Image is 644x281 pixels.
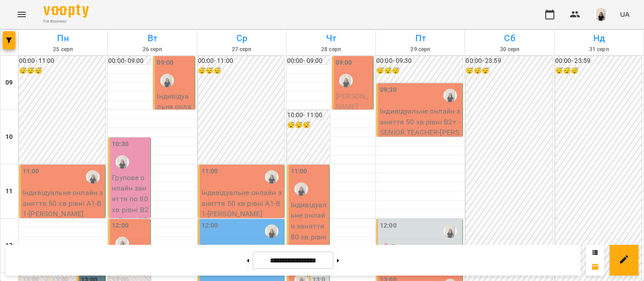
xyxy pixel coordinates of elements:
[199,31,285,45] h6: Ср
[19,56,106,66] h6: 00:00 - 11:00
[86,170,100,184] img: Жюлі
[11,4,33,25] button: Menu
[291,167,308,176] label: 11:00
[377,31,463,45] h6: Пт
[620,10,630,19] span: UA
[115,237,129,250] img: Жюлі
[288,31,374,45] h6: Чт
[466,66,552,76] h6: 😴😴😴
[380,85,397,95] label: 09:30
[616,6,633,23] button: UA
[287,110,330,120] h6: 10:00 - 11:00
[443,224,457,238] img: Жюлі
[294,182,308,196] img: Жюлі
[43,19,89,24] span: For Business
[595,8,607,21] img: a3bfcddf6556b8c8331b99a2d66cc7fb.png
[336,92,368,111] span: [PERSON_NAME]
[157,91,192,166] p: Індивідуальне онлайн заняття 50 хв рівні А1-В1 - [PERSON_NAME]
[339,74,353,87] img: Жюлі
[112,221,129,231] label: 12:00
[376,66,463,76] h6: 😴😴😴
[376,56,463,66] h6: 00:00 - 09:30
[43,5,89,18] img: Voopty Logo
[287,120,330,130] h6: 😴😴😴
[202,187,282,219] p: Індивідуальне онлайн заняття 50 хв рівні А1-В1 - [PERSON_NAME]
[466,45,553,54] h6: 30 серп
[265,170,279,184] img: Жюлі
[336,58,352,68] label: 09:00
[109,31,195,45] h6: Вт
[287,56,330,66] h6: 00:00 - 09:00
[380,106,461,148] p: Індивідуальне онлайн заняття 50 хв рівні В2+ - SENIOR TEACHER - [PERSON_NAME]
[112,139,129,149] label: 10:30
[202,221,218,231] label: 12:00
[157,58,173,68] label: 09:00
[466,56,552,66] h6: 00:00 - 23:59
[160,74,174,87] img: Жюлі
[109,45,195,54] h6: 26 серп
[288,45,374,54] h6: 28 серп
[555,66,642,76] h6: 😴😴😴
[556,45,642,54] h6: 31 серп
[380,221,397,231] label: 12:00
[202,167,218,176] label: 11:00
[20,45,106,54] h6: 25 серп
[5,78,13,88] h6: 09
[377,45,463,54] h6: 29 серп
[199,45,285,54] h6: 27 серп
[466,31,553,45] h6: Сб
[198,66,284,76] h6: 😴😴😴
[115,155,129,169] img: Жюлі
[19,66,106,76] h6: 😴😴😴
[20,31,106,45] h6: Пн
[108,56,151,66] h6: 00:00 - 09:00
[23,187,103,219] p: Індивідуальне онлайн заняття 50 хв рівні А1-В1 - [PERSON_NAME]
[112,172,149,236] p: Групове онлайн заняття по 80 хв рівні В2+ - Група 97 В2
[5,132,13,142] h6: 10
[265,224,279,238] img: Жюлі
[555,56,642,66] h6: 00:00 - 23:59
[5,186,13,196] h6: 11
[556,31,642,45] h6: Нд
[443,89,457,102] img: Жюлі
[23,167,39,176] label: 11:00
[198,56,284,66] h6: 00:00 - 11:00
